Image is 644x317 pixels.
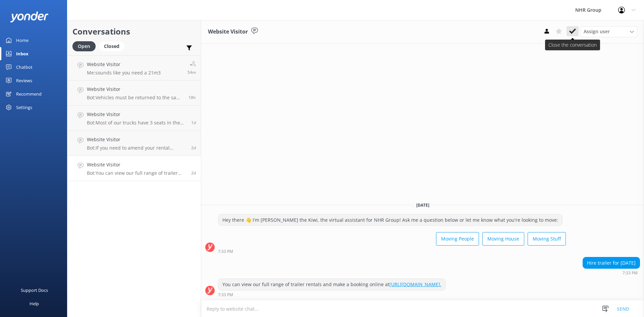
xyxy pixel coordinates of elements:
div: Recommend [16,87,42,101]
span: Aug 30 2025 07:45am (UTC +12:00) Pacific/Auckland [191,145,196,151]
div: Settings [16,101,32,114]
div: Reviews [16,74,32,87]
div: Support Docs [21,283,48,297]
p: Me: sounds like you need a 21m3 [87,70,161,76]
p: Bot: If you need to amend your rental reservation, please contact the NHR Group team at 0800 110 ... [87,145,186,151]
div: Aug 29 2025 07:33pm (UTC +12:00) Pacific/Auckland [218,292,446,297]
div: Inbox [16,47,29,60]
a: Website VisitorBot:You can view our full range of trailer rentals and make a booking online at [U... [67,156,201,181]
a: Website VisitorBot:Most of our trucks have 3 seats in the front. If you have a specific requireme... [67,106,201,131]
h4: Website Visitor [87,61,161,68]
a: Website VisitorBot:Vehicles must be returned to the same location they were picked up from. We ty... [67,81,201,106]
h4: Website Visitor [87,86,183,93]
span: Sep 01 2025 07:19am (UTC +12:00) Pacific/Auckland [187,69,196,75]
span: Aug 31 2025 02:03pm (UTC +12:00) Pacific/Auckland [189,95,196,100]
span: [DATE] [412,202,433,208]
h2: Conversations [72,25,196,38]
h4: Website Visitor [87,111,186,118]
a: Website VisitorMe:sounds like you need a 21m354m [67,55,201,81]
a: [URL][DOMAIN_NAME]. [389,281,441,287]
img: yonder-white-logo.png [10,11,49,22]
strong: 7:33 PM [218,293,233,297]
div: Closed [99,41,124,51]
h3: Website Visitor [208,28,248,36]
strong: 7:33 PM [218,250,233,254]
a: Closed [99,42,128,50]
span: Aug 29 2025 07:33pm (UTC +12:00) Pacific/Auckland [191,170,196,176]
button: Moving Stuff [528,232,566,246]
span: Aug 30 2025 10:10pm (UTC +12:00) Pacific/Auckland [191,120,196,125]
span: Assign user [584,28,610,35]
a: Open [72,42,99,50]
button: Moving House [482,232,524,246]
h4: Website Visitor [87,161,186,168]
div: Hire trailer for [DATE] [583,257,640,269]
button: Moving People [436,232,479,246]
div: Aug 29 2025 07:33pm (UTC +12:00) Pacific/Auckland [218,249,566,254]
div: Hey there 👋 I'm [PERSON_NAME] the Kiwi, the virtual assistant for NHR Group! Ask me a question be... [218,214,562,226]
div: Aug 29 2025 07:33pm (UTC +12:00) Pacific/Auckland [583,270,640,275]
div: Chatbot [16,60,33,74]
div: Home [16,34,29,47]
p: Bot: You can view our full range of trailer rentals and make a booking online at [URL][DOMAIN_NAME]. [87,170,186,176]
a: Website VisitorBot:If you need to amend your rental reservation, please contact the NHR Group tea... [67,131,201,156]
strong: 7:33 PM [623,271,638,275]
h4: Website Visitor [87,136,186,143]
div: You can view our full range of trailer rentals and make a booking online at [218,279,445,290]
div: Help [30,297,39,310]
p: Bot: Vehicles must be returned to the same location they were picked up from. We typically don’t ... [87,95,183,101]
div: Assign User [580,26,637,37]
p: Bot: Most of our trucks have 3 seats in the front. If you have a specific requirement for seating... [87,120,186,126]
div: Open [72,41,96,51]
